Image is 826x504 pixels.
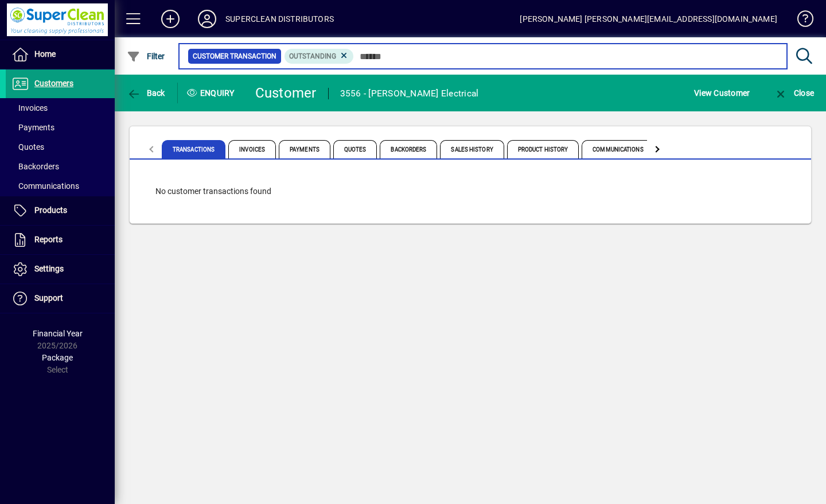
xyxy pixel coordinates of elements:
[42,353,73,362] span: Package
[279,140,330,158] span: Payments
[34,264,64,273] span: Settings
[11,162,59,171] span: Backorders
[124,46,168,67] button: Filter
[6,284,115,313] a: Support
[152,9,189,29] button: Add
[34,79,73,88] span: Customers
[6,137,115,157] a: Quotes
[255,84,317,102] div: Customer
[6,157,115,176] a: Backorders
[774,88,814,98] span: Close
[762,83,826,103] app-page-header-button: Close enquiry
[11,103,48,113] span: Invoices
[225,10,334,28] div: SUPERCLEAN DISTRIBUTORS
[6,98,115,118] a: Invoices
[694,84,750,102] span: View Customer
[440,140,504,158] span: Sales History
[11,123,54,132] span: Payments
[127,52,165,61] span: Filter
[789,2,812,40] a: Knowledge Base
[127,88,165,98] span: Back
[11,181,79,191] span: Communications
[189,9,225,29] button: Profile
[228,140,276,158] span: Invoices
[193,51,276,62] span: Customer Transaction
[582,140,654,158] span: Communications
[6,40,115,69] a: Home
[144,174,797,209] div: No customer transactions found
[6,176,115,196] a: Communications
[34,293,63,303] span: Support
[124,83,168,103] button: Back
[691,83,753,103] button: View Customer
[507,140,579,158] span: Product History
[333,140,377,158] span: Quotes
[289,52,336,60] span: Outstanding
[33,329,83,338] span: Financial Year
[6,255,115,284] a: Settings
[771,83,817,103] button: Close
[162,140,225,158] span: Transactions
[6,226,115,254] a: Reports
[340,84,479,103] div: 3556 - [PERSON_NAME] Electrical
[520,10,777,28] div: [PERSON_NAME] [PERSON_NAME][EMAIL_ADDRESS][DOMAIN_NAME]
[178,84,247,102] div: Enquiry
[34,206,67,215] span: Products
[380,140,437,158] span: Backorders
[6,118,115,137] a: Payments
[11,142,44,152] span: Quotes
[115,83,178,103] app-page-header-button: Back
[285,49,354,64] mat-chip: Outstanding Status: Outstanding
[6,196,115,225] a: Products
[34,49,56,59] span: Home
[34,235,63,244] span: Reports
